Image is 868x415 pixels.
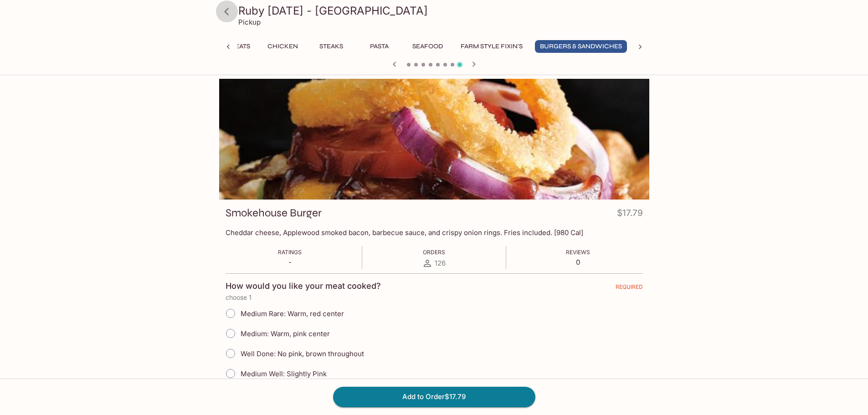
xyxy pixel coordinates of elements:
p: choose 1 [226,294,643,301]
span: Reviews [566,249,590,256]
span: REQUIRED [616,283,643,294]
span: Medium Rare: Warm, red center [241,309,344,318]
span: Orders [423,249,445,256]
button: Add to Order$17.79 [333,387,535,407]
p: 0 [566,258,590,266]
h3: Ruby [DATE] - [GEOGRAPHIC_DATA] [238,4,646,18]
button: Chicken [262,40,303,53]
p: Cheddar cheese, Applewood smoked bacon, barbecue sauce, and crispy onion rings. Fries included. [... [226,228,643,237]
div: Smokehouse Burger [219,79,649,200]
h4: How would you like your meat cooked? [226,281,381,291]
p: Pickup [238,18,261,26]
button: Pasta [359,40,400,53]
span: Ratings [278,249,302,256]
button: Steaks [311,40,352,53]
h3: Smokehouse Burger [226,206,322,220]
span: 126 [435,259,446,267]
span: Medium Well: Slightly Pink [241,369,327,378]
span: Medium: Warm, pink center [241,329,330,338]
p: - [278,258,302,266]
button: Farm Style Fixin's [456,40,528,53]
button: Seafood [407,40,448,53]
button: Burgers & Sandwiches [535,40,627,53]
span: Well Done: No pink, brown throughout [241,349,364,358]
h4: $17.79 [617,206,643,224]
